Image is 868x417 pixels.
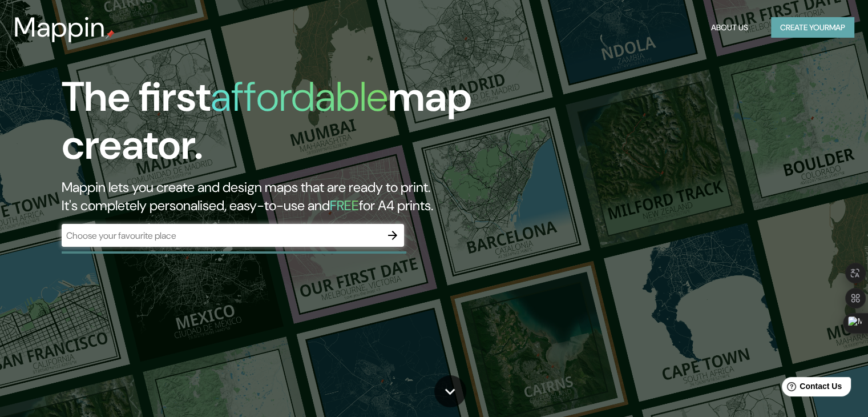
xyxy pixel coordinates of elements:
[706,17,753,38] button: About Us
[771,17,854,38] button: Create yourmap
[211,70,388,123] h1: affordable
[14,11,106,43] h3: Mappin
[62,73,496,178] h1: The first map creator.
[766,372,855,404] iframe: Help widget launcher
[62,229,381,242] input: Choose your favourite place
[106,30,115,39] img: mappin-pin
[62,178,496,215] h2: Mappin lets you create and design maps that are ready to print. It's completely personalised, eas...
[330,197,359,214] h5: FREE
